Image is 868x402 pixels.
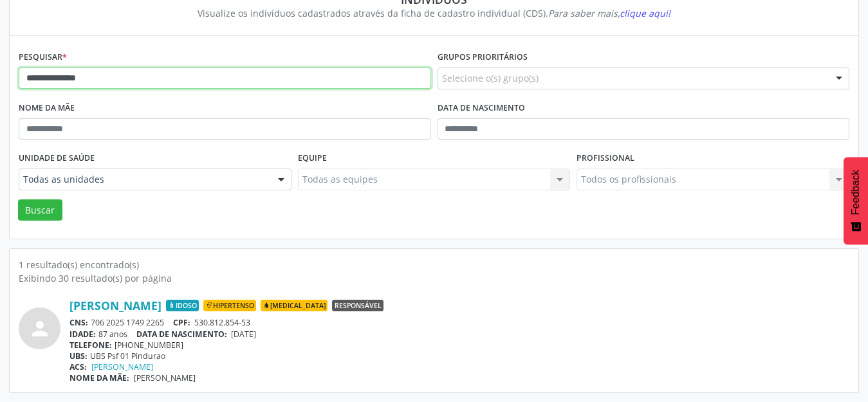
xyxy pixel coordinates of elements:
[69,340,112,351] span: TELEFONE:
[69,329,849,340] div: 87 anos
[69,351,849,361] div: UBS Psf 01 Pindurao
[19,271,849,285] div: Exibindo 30 resultado(s) por página
[203,300,256,311] span: Hipertenso
[231,329,256,340] span: [DATE]
[19,149,95,169] label: Unidade de saúde
[438,48,528,68] label: Grupos prioritários
[19,258,849,271] div: 1 resultado(s) encontrado(s)
[166,300,199,311] span: Idoso
[19,48,67,68] label: Pesquisar
[28,317,51,340] i: person
[850,170,862,215] span: Feedback
[69,351,88,361] span: UBS:
[298,149,327,169] label: Equipe
[332,300,383,311] span: Responsável
[69,329,96,340] span: IDADE:
[194,317,250,328] span: 530.812.854-53
[134,372,196,383] span: [PERSON_NAME]
[69,317,88,328] span: CNS:
[261,300,328,311] span: [MEDICAL_DATA]
[69,298,162,313] a: [PERSON_NAME]
[19,98,75,118] label: Nome da mãe
[548,7,670,19] i: Para saber mais,
[438,98,525,118] label: Data de nascimento
[28,6,840,20] div: Visualize os indivíduos cadastrados através da ficha de cadastro individual (CDS).
[577,149,634,169] label: Profissional
[69,317,849,328] div: 706 2025 1749 2265
[844,157,868,244] button: Feedback - Mostrar pesquisa
[23,173,265,186] span: Todas as unidades
[18,199,62,221] button: Buscar
[620,7,670,19] span: clique aqui!
[91,361,153,372] a: [PERSON_NAME]
[442,71,539,85] span: Selecione o(s) grupo(s)
[136,329,227,340] span: DATA DE NASCIMENTO:
[69,372,129,383] span: NOME DA MÃE:
[173,317,190,328] span: CPF:
[69,340,849,351] div: [PHONE_NUMBER]
[69,361,87,372] span: ACS:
